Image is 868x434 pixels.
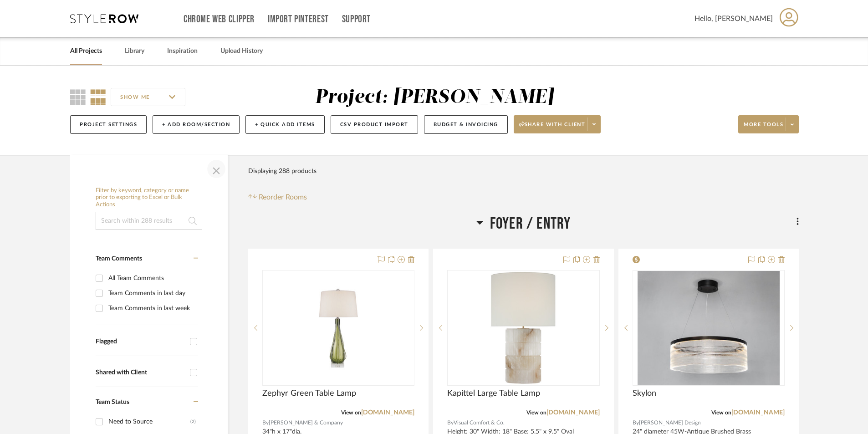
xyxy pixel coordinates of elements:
img: Zephyr Green Table Lamp [293,271,384,385]
span: Team Status [96,399,129,405]
span: Visual Comfort & Co. [454,419,505,427]
button: Share with client [514,115,601,133]
img: Skylon [638,271,780,385]
button: CSV Product Import [331,115,418,134]
span: Zephyr Green Table Lamp [262,388,356,398]
div: Flagged [96,338,185,346]
span: Team Comments [96,255,142,262]
span: By [262,419,269,427]
a: Chrome Web Clipper [184,15,255,23]
span: Kapittel Large Table Lamp [447,388,540,398]
button: Budget & Invoicing [424,115,508,134]
span: More tools [744,121,783,135]
button: Reorder Rooms [248,192,307,203]
div: (2) [190,414,196,429]
a: [DOMAIN_NAME] [361,409,414,416]
input: Search within 288 results [96,212,202,230]
button: + Add Room/Section [153,115,240,134]
span: [PERSON_NAME] Design [639,419,701,427]
a: Support [342,15,371,23]
span: View on [711,410,731,415]
div: Displaying 288 products [248,162,317,180]
a: [DOMAIN_NAME] [546,409,600,416]
a: [DOMAIN_NAME] [731,409,785,416]
button: More tools [738,115,799,133]
button: + Quick Add Items [245,115,325,134]
span: Skylon [633,388,656,398]
span: By [633,419,639,427]
div: All Team Comments [108,271,196,286]
span: Share with client [519,121,586,135]
h6: Filter by keyword, category or name prior to exporting to Excel or Bulk Actions [96,187,202,209]
div: Project: [PERSON_NAME] [315,88,554,107]
a: Import Pinterest [268,15,329,23]
a: All Projects [70,45,102,57]
span: [PERSON_NAME] & Company [269,419,343,427]
div: Need to Source [108,414,190,429]
span: View on [526,410,546,415]
span: By [447,419,454,427]
img: Kapittel Large Table Lamp [466,271,580,385]
span: Reorder Rooms [259,192,307,203]
div: Team Comments in last day [108,286,196,301]
button: Close [207,160,225,178]
a: Upload History [220,45,263,57]
a: Inspiration [167,45,198,57]
a: Library [125,45,144,57]
button: Project Settings [70,115,147,134]
span: Foyer / Entry [490,214,571,234]
div: Team Comments in last week [108,301,196,316]
div: Shared with Client [96,369,185,377]
span: Hello, [PERSON_NAME] [694,13,773,24]
span: View on [341,410,361,415]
